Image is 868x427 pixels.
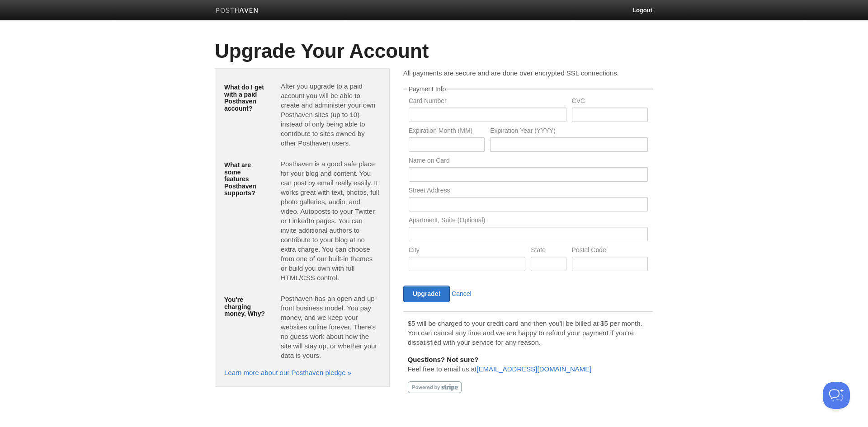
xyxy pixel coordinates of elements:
[452,290,472,297] a: Cancel
[408,319,649,347] p: $5 will be charged to your credit card and then you'll be billed at $5 per month. You can cancel ...
[409,217,648,225] label: Apartment, Suite (Optional)
[409,127,485,136] label: Expiration Month (MM)
[224,162,267,197] h5: What are some features Posthaven supports?
[409,98,566,106] label: Card Number
[823,382,850,409] iframe: Help Scout Beacon - Open
[215,40,653,62] h1: Upgrade Your Account
[281,159,380,282] p: Posthaven is a good safe place for your blog and content. You can post by email really easily. It...
[572,98,648,106] label: CVC
[409,247,526,255] label: City
[572,247,648,255] label: Postal Code
[407,86,448,92] legend: Payment Info
[403,286,450,302] input: Upgrade!
[403,68,653,78] p: All payments are secure and are done over encrypted SSL connections.
[224,296,267,317] h5: You're charging money. Why?
[216,8,259,14] img: Posthaven-bar
[281,81,380,148] p: After you upgrade to a paid account you will be able to create and administer your own Posthaven ...
[281,294,380,360] p: Posthaven has an open and up-front business model. You pay money, and we keep your websites onlin...
[409,157,648,166] label: Name on Card
[408,355,649,374] p: Feel free to email us at
[409,187,648,196] label: Street Address
[476,365,591,373] a: [EMAIL_ADDRESS][DOMAIN_NAME]
[490,127,648,136] label: Expiration Year (YYYY)
[224,369,351,376] a: Learn more about our Posthaven pledge »
[224,84,267,112] h5: What do I get with a paid Posthaven account?
[531,247,566,255] label: State
[408,356,479,363] b: Questions? Not sure?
